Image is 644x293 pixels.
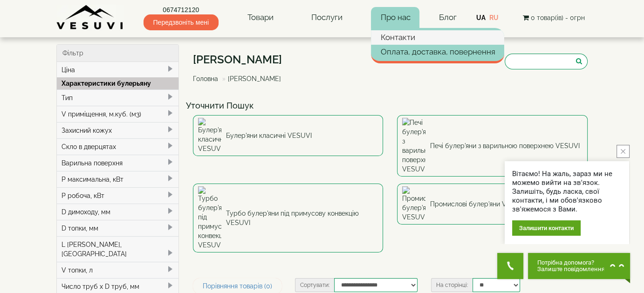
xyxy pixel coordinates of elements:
[431,278,473,292] label: На сторінці:
[57,262,178,278] div: V топки, л
[439,13,457,22] a: Блог
[617,145,630,158] button: close button
[193,115,384,156] a: Булер'яни класичні VESUVI Булер'яни класичні VESUVI
[295,278,334,292] label: Сортувати:
[57,45,178,62] div: Фільтр
[397,115,588,177] a: Печі булер'яни з варильною поверхнею VESUVI Печі булер'яни з варильною поверхнею VESUVI
[397,184,588,225] a: Промислові булер'яни VESUVI Промислові булер'яни VESUVI
[193,54,288,66] h1: [PERSON_NAME]
[537,259,605,266] span: Потрібна допомога?
[198,186,221,250] img: Турбо булер'яни під примусову конвекцію VESUVI
[57,122,178,138] div: Захисний кожух
[144,14,219,30] span: Передзвоніть мені
[186,101,595,110] h4: Уточнити Пошук
[57,138,178,155] div: Скло в дверцятах
[520,13,588,23] button: 0 товар(ів) - 0грн
[56,5,124,30] img: Завод VESUVI
[371,45,504,59] a: Оплата, доставка, повернення
[371,7,419,28] a: Про нас
[57,171,178,187] div: P максимальна, кВт
[57,89,178,106] div: Тип
[476,14,485,21] a: UA
[528,253,630,279] button: Chat button
[198,118,221,153] img: Булер'яни класичні VESUVI
[144,5,219,14] a: 0674712120
[302,7,352,28] a: Послуги
[497,253,523,279] button: Get Call button
[531,14,585,21] span: 0 товар(ів) - 0грн
[57,155,178,171] div: Варильна поверхня
[57,220,178,236] div: D топки, мм
[57,77,178,89] div: Характеристики булерьяну
[238,7,282,28] a: Товари
[193,184,384,252] a: Турбо булер'яни під примусову конвекцію VESUVI Турбо булер'яни під примусову конвекцію VESUVI
[512,170,622,214] div: Вітаємо! На жаль, зараз ми не можемо вийти на зв'язок. Залишіть, будь ласка, свої контакти, і ми ...
[489,14,498,21] a: RU
[57,204,178,220] div: D димоходу, мм
[402,118,425,174] img: Печі булер'яни з варильною поверхнею VESUVI
[402,186,425,222] img: Промислові булер'яни VESUVI
[57,62,178,78] div: Ціна
[371,30,504,44] a: Контакти
[57,187,178,204] div: P робоча, кВт
[57,106,178,122] div: V приміщення, м.куб. (м3)
[537,266,605,273] span: Залиште повідомлення
[57,236,178,262] div: L [PERSON_NAME], [GEOGRAPHIC_DATA]
[512,220,581,236] div: Залишити контакти
[220,74,281,83] li: [PERSON_NAME]
[193,75,218,82] a: Головна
